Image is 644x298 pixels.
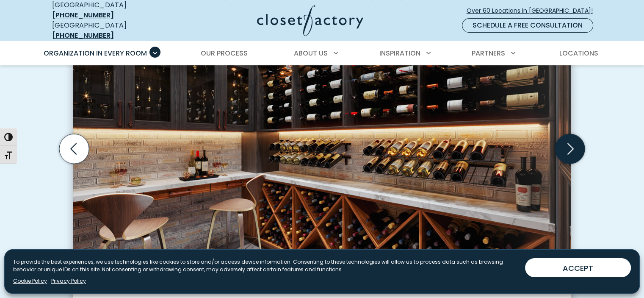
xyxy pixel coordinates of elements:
[467,6,600,15] span: Over 60 Locations in [GEOGRAPHIC_DATA]!
[52,31,114,40] a: [PHONE_NUMBER]
[552,131,588,167] button: Next slide
[51,277,86,285] a: Privacy Policy
[44,48,147,58] span: Organization in Every Room
[52,10,114,20] a: [PHONE_NUMBER]
[294,48,328,58] span: About Us
[13,258,518,273] p: To provide the best experiences, we use technologies like cookies to store and/or access device i...
[73,11,571,272] img: Modern wine room with black shelving, exposed brick walls, under-cabinet lighting, and marble cou...
[472,48,505,58] span: Partners
[13,277,47,285] a: Cookie Policy
[379,48,420,58] span: Inspiration
[462,18,593,33] a: Schedule a Free Consultation
[559,48,598,58] span: Locations
[38,42,607,65] nav: Primary Menu
[201,48,248,58] span: Our Process
[52,20,175,41] div: [GEOGRAPHIC_DATA]
[466,3,600,18] a: Over 60 Locations in [GEOGRAPHIC_DATA]!
[257,5,363,36] img: Closet Factory Logo
[525,258,631,277] button: ACCEPT
[56,131,92,167] button: Previous slide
